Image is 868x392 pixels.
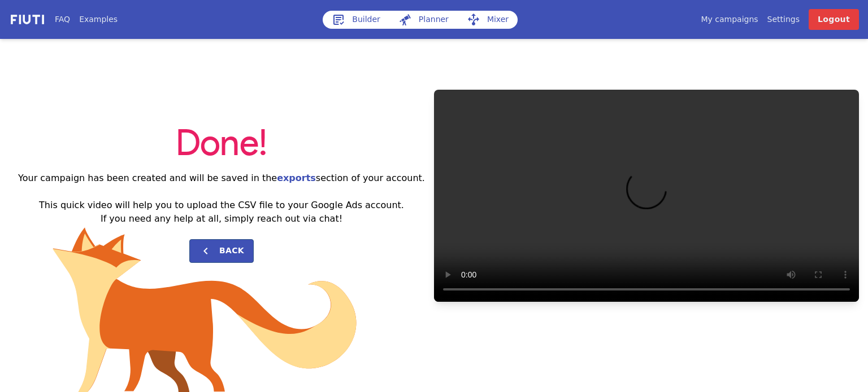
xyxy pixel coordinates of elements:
[9,13,46,26] img: f731f27.png
[9,171,434,226] h2: Your campaign has been created and will be saved in the section of your account. This quick video...
[434,90,859,302] video: Your browser does not support HTML5 video.
[79,14,118,25] a: Examples
[277,173,316,183] a: exports
[701,14,758,25] a: My campaigns
[809,9,859,30] a: Logout
[389,11,458,29] a: Planner
[323,11,389,29] a: Builder
[55,14,70,25] a: FAQ
[458,11,518,29] a: Mixer
[189,239,254,263] button: Back
[767,14,800,25] a: Settings
[176,126,267,162] span: Done!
